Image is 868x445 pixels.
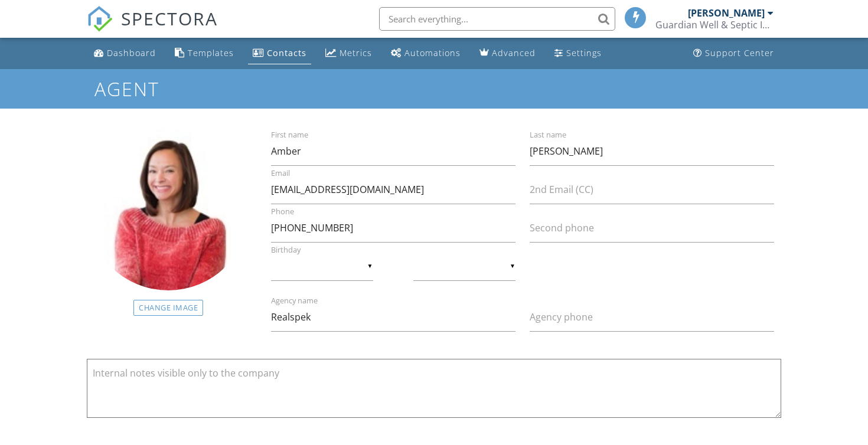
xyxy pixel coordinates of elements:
a: Automations (Basic) [386,42,465,64]
div: Support Center [705,47,774,58]
img: The Best Home Inspection Software - Spectora [87,6,113,32]
span: SPECTORA [121,6,218,31]
div: Metrics [340,47,372,58]
label: Internal notes visible only to the company [87,361,279,379]
div: Advanced [492,47,536,58]
label: Last name [530,130,566,140]
label: First name [271,130,308,140]
label: Agency name [271,296,318,306]
label: 2nd Email (CC) [530,183,593,196]
label: Phone [271,207,294,217]
a: Advanced [475,42,540,64]
a: Metrics [321,42,377,64]
div: Contacts [267,47,306,58]
div: Settings [566,47,602,58]
a: Dashboard [89,42,161,64]
input: Search everything... [379,7,615,31]
a: Settings [550,42,606,64]
label: Birthday [271,245,301,256]
div: Templates [188,47,234,58]
label: Second phone [530,221,594,234]
div: Automations [404,47,461,58]
div: [PERSON_NAME] [688,7,765,19]
a: Contacts [248,42,311,64]
a: SPECTORA [87,16,218,41]
div: Dashboard [107,47,156,58]
a: Support Center [688,42,779,64]
h1: Agent [94,78,774,99]
div: Change Image [133,300,203,316]
a: Templates [170,42,239,64]
label: Email [271,168,290,179]
label: Agency phone [530,310,593,323]
div: Guardian Well & Septic Inspections [655,19,774,31]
